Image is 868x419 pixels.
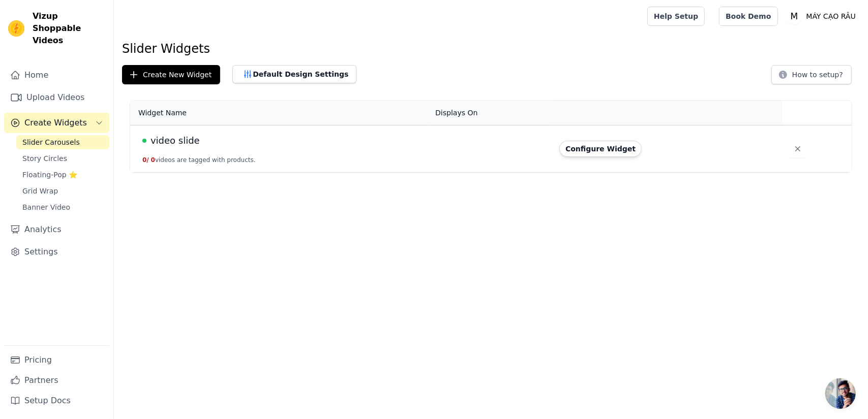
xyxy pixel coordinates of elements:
[16,184,109,198] a: Grid Wrap
[647,7,705,26] a: Help Setup
[4,370,109,391] a: Partners
[122,65,220,84] button: Create New Widget
[4,65,109,85] a: Home
[429,101,553,125] th: Displays On
[142,156,256,164] button: 0/ 0videos are tagged with products.
[4,113,109,133] button: Create Widgets
[142,139,146,143] span: Live Published
[151,134,200,148] span: video slide
[786,7,860,25] button: M MÁY CẠO RÂU
[151,156,155,164] span: 0
[4,242,109,262] a: Settings
[232,65,356,83] button: Default Design Settings
[24,117,87,129] span: Create Widgets
[4,350,109,370] a: Pricing
[802,7,860,25] p: MÁY CẠO RÂU
[790,11,798,21] text: M
[559,141,642,157] button: Configure Widget
[16,168,109,182] a: Floating-Pop ⭐
[719,7,777,26] a: Book Demo
[789,140,807,158] button: Delete widget
[22,153,67,164] span: Story Circles
[22,170,77,180] span: Floating-Pop ⭐
[771,65,852,84] button: How to setup?
[22,202,70,212] span: Banner Video
[4,391,109,411] a: Setup Docs
[33,10,105,47] span: Vizup Shoppable Videos
[16,200,109,214] a: Banner Video
[825,378,856,409] div: Open chat
[122,41,860,57] h1: Slider Widgets
[8,20,24,37] img: Vizup
[22,137,80,147] span: Slider Carousels
[16,151,109,166] a: Story Circles
[771,72,852,82] a: How to setup?
[22,186,58,196] span: Grid Wrap
[130,101,429,125] th: Widget Name
[4,87,109,108] a: Upload Videos
[16,135,109,149] a: Slider Carousels
[142,156,149,164] span: 0 /
[4,219,109,240] a: Analytics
